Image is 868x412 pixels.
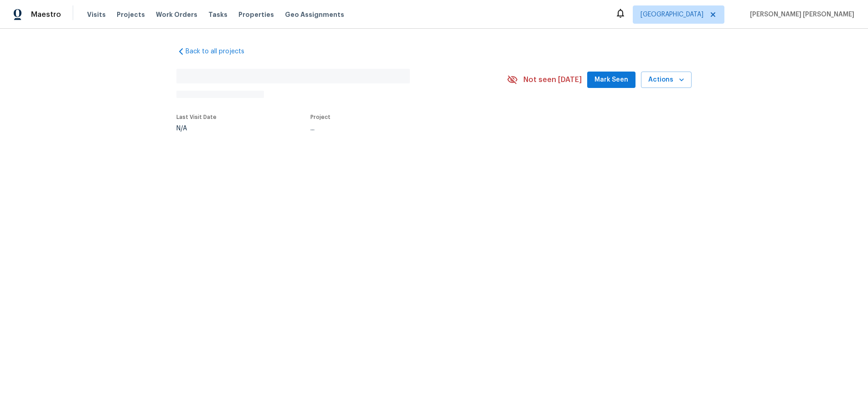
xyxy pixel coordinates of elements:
span: Mark Seen [594,74,628,86]
span: Maestro [31,10,61,19]
span: [GEOGRAPHIC_DATA] [641,10,703,19]
span: Projects [117,10,145,19]
span: Visits [87,10,106,19]
span: Not seen [DATE] [523,75,582,84]
a: Back to all projects [176,47,264,56]
span: Project [310,114,331,120]
div: ... [310,125,486,132]
span: Last Visit Date [176,114,217,120]
button: Mark Seen [587,72,635,88]
button: Actions [641,72,692,88]
span: Work Orders [156,10,197,19]
span: [PERSON_NAME] [PERSON_NAME] [746,10,854,19]
span: Properties [238,10,274,19]
span: Geo Assignments [285,10,344,19]
div: N/A [176,125,217,132]
span: Actions [648,74,684,86]
span: Tasks [208,11,227,18]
